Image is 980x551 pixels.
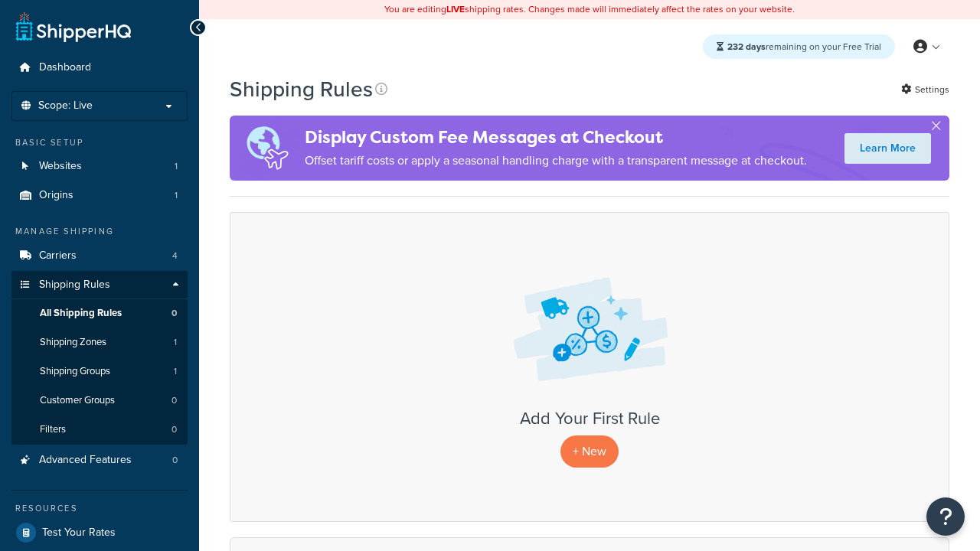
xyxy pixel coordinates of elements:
[305,125,807,150] h4: Display Custom Fee Messages at Checkout
[40,394,115,407] span: Customer Groups
[16,11,131,42] a: ShipperHQ Home
[11,299,188,328] li: All Shipping Rules
[40,336,106,349] span: Shipping Zones
[172,454,178,467] span: 0
[11,181,188,210] li: Origins
[11,152,188,181] li: Websites
[42,527,116,540] span: Test Your Rates
[727,40,766,54] strong: 232 days
[230,74,373,104] h1: Shipping Rules
[11,271,188,299] a: Shipping Rules
[11,446,188,474] a: Advanced Features 0
[11,181,188,210] a: Origins 1
[175,189,178,202] span: 1
[11,328,188,357] a: Shipping Zones 1
[11,416,188,444] a: Filters 0
[39,454,132,467] span: Advanced Features
[39,61,91,74] span: Dashboard
[11,54,188,82] a: Dashboard
[926,497,965,536] button: Open Resource Center
[172,249,178,262] span: 4
[11,242,188,270] a: Carriers 4
[446,2,465,16] b: LIVE
[560,435,619,467] p: + New
[305,150,807,171] p: Offset tariff costs or apply a seasonal handling charge with a transparent message at checkout.
[11,416,188,444] li: Filters
[11,357,188,386] a: Shipping Groups 1
[11,136,188,149] div: Basic Setup
[246,409,933,428] h3: Add Your First Rule
[11,152,188,181] a: Websites 1
[11,357,188,386] li: Shipping Groups
[703,34,895,59] div: remaining on your Free Trial
[11,328,188,357] li: Shipping Zones
[40,365,110,378] span: Shipping Groups
[11,271,188,445] li: Shipping Rules
[844,133,931,164] a: Learn More
[174,336,177,349] span: 1
[175,160,178,173] span: 1
[171,307,177,320] span: 0
[38,99,93,112] span: Scope: Live
[11,446,188,474] li: Advanced Features
[40,423,66,436] span: Filters
[39,189,73,202] span: Origins
[40,307,122,320] span: All Shipping Rules
[11,519,188,546] a: Test Your Rates
[39,160,82,173] span: Websites
[171,423,177,436] span: 0
[171,394,177,407] span: 0
[11,242,188,270] li: Carriers
[11,299,188,328] a: All Shipping Rules 0
[901,79,949,100] a: Settings
[11,386,188,415] li: Customer Groups
[11,225,188,238] div: Manage Shipping
[39,249,77,262] span: Carriers
[39,279,110,292] span: Shipping Rules
[11,502,188,515] div: Resources
[174,365,177,378] span: 1
[230,116,305,181] img: duties-banner-06bc72dcb5fe05cb3f9472aba00be2ae8eb53ab6f0d8bb03d382ba314ac3c341.png
[11,386,188,415] a: Customer Groups 0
